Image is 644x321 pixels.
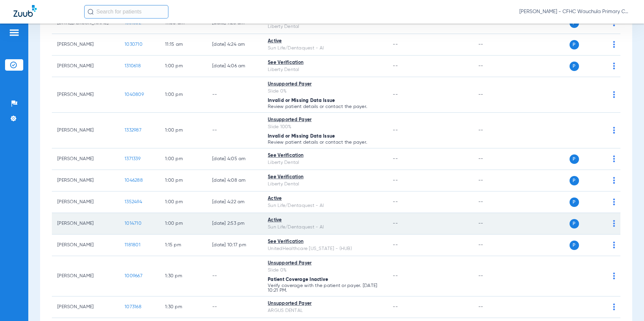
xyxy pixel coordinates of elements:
td: 1:30 PM [160,256,207,296]
td: [DATE] 10:17 PM [207,235,262,256]
p: Review patient details or contact the payer. [268,104,382,109]
span: -- [393,42,398,47]
td: [PERSON_NAME] [52,191,119,213]
img: group-dot-blue.svg [613,127,615,134]
img: x.svg [598,242,605,248]
td: [PERSON_NAME] [52,213,119,235]
div: Liberty Dental [268,66,382,73]
span: 1014710 [125,221,141,226]
td: -- [473,113,518,148]
div: Sun Life/Dentaquest - AI [268,45,382,52]
img: group-dot-blue.svg [613,177,615,184]
span: Invalid or Missing Data Issue [268,134,335,139]
img: hamburger-icon [9,29,20,37]
td: [PERSON_NAME] [52,34,119,56]
span: Invalid or Missing Data Issue [268,98,335,103]
span: 1040809 [125,92,144,97]
span: 1181801 [125,243,140,247]
img: group-dot-blue.svg [613,199,615,205]
div: Slide 0% [268,88,382,95]
img: group-dot-blue.svg [613,273,615,279]
p: Review patient details or contact the payer. [268,140,382,145]
td: [DATE] 4:06 AM [207,56,262,77]
div: Active [268,217,382,224]
div: Active [268,38,382,45]
span: P [570,198,579,207]
span: -- [393,178,398,183]
img: group-dot-blue.svg [613,155,615,162]
span: -- [393,274,398,278]
img: x.svg [598,273,605,279]
span: [PERSON_NAME] - CFHC Wauchula Primary Care Dental [519,8,631,15]
td: 1:15 PM [160,235,207,256]
td: -- [473,213,518,235]
td: 1:00 PM [160,56,207,77]
td: -- [207,113,262,148]
span: -- [393,92,398,97]
td: -- [473,256,518,296]
td: -- [473,296,518,318]
span: P [570,176,579,185]
div: ARGUS DENTAL [268,307,382,314]
span: 1009667 [125,274,142,278]
img: x.svg [598,304,605,310]
img: group-dot-blue.svg [613,242,615,248]
td: [PERSON_NAME] [52,256,119,296]
td: 1:00 PM [160,191,207,213]
div: See Verification [268,59,382,66]
span: -- [393,156,398,161]
td: -- [473,170,518,191]
img: Zuub Logo [13,5,37,17]
span: P [570,219,579,228]
span: -- [393,243,398,247]
td: 1:00 PM [160,170,207,191]
td: -- [207,256,262,296]
div: Unsupported Payer [268,300,382,307]
span: 1046288 [125,178,143,183]
td: -- [473,34,518,56]
td: 1:00 PM [160,148,207,170]
td: [PERSON_NAME] [52,148,119,170]
td: [PERSON_NAME] [52,56,119,77]
td: -- [473,56,518,77]
span: -- [393,221,398,226]
span: -- [393,200,398,204]
div: Liberty Dental [268,181,382,188]
img: Search Icon [88,9,94,15]
div: See Verification [268,174,382,181]
span: 1332987 [125,128,141,133]
td: 11:15 AM [160,34,207,56]
span: -- [393,128,398,133]
td: -- [207,77,262,113]
span: 1030710 [125,42,142,47]
span: P [570,241,579,250]
span: 1310618 [125,64,141,68]
span: 1371339 [125,156,140,161]
td: 1:00 PM [160,213,207,235]
span: P [570,40,579,49]
td: [PERSON_NAME] [52,296,119,318]
td: -- [473,235,518,256]
td: [PERSON_NAME] [52,235,119,256]
td: [DATE] 4:22 AM [207,191,262,213]
td: [PERSON_NAME] [52,113,119,148]
img: group-dot-blue.svg [613,220,615,227]
div: Sun Life/Dentaquest - AI [268,202,382,209]
span: -- [393,305,398,309]
td: -- [473,77,518,113]
div: Active [268,195,382,202]
div: Slide 0% [268,267,382,274]
span: P [570,154,579,164]
td: [PERSON_NAME] [52,77,119,113]
img: x.svg [598,177,605,184]
img: x.svg [598,220,605,227]
td: 1:00 PM [160,77,207,113]
td: -- [207,296,262,318]
img: x.svg [598,41,605,48]
div: Unsupported Payer [268,116,382,123]
input: Search for patients [84,5,168,19]
img: x.svg [598,91,605,98]
iframe: Chat Widget [610,289,644,321]
td: -- [473,191,518,213]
